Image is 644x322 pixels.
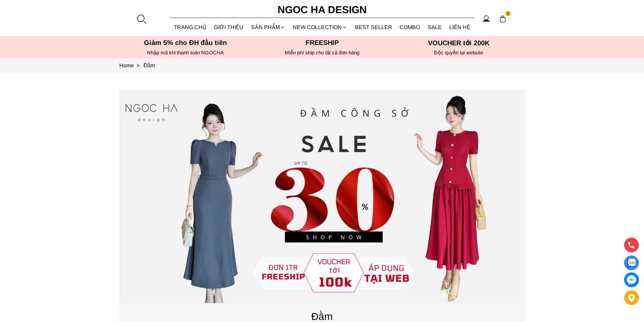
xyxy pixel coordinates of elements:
h6: Độc quyền tại website [392,50,525,56]
a: GIỚI THIỆU [210,18,247,36]
a: SALE [424,18,446,36]
a: Combo [396,18,424,36]
font: Nhập mã khi thanh toán NGOCHA [147,50,224,55]
a: BEST SELLER [351,18,396,36]
font: Giảm 5% cho ĐH đầu tiên [144,39,227,46]
span: > [134,63,142,68]
a: Link to Đầm [144,63,155,68]
h5: VOUCHER tới 200K [392,39,525,47]
font: Freeship [306,39,339,46]
h6: MIễn phí ship cho tất cả đơn hàng [256,50,388,56]
a: Ngoc Ha Design [271,2,373,18]
a: TRANG CHỦ [170,18,211,36]
div: SẢN PHẨM [247,18,289,36]
img: img-CART-ICON-ksit0nf1 [499,15,506,23]
a: NEW COLLECTION [289,18,351,36]
a: Display image [624,255,639,270]
img: Display image [627,259,636,267]
a: Link to Home [119,63,144,68]
a: messenger [624,272,639,287]
span: 2 [505,11,511,17]
a: LIÊN HỆ [446,18,474,36]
